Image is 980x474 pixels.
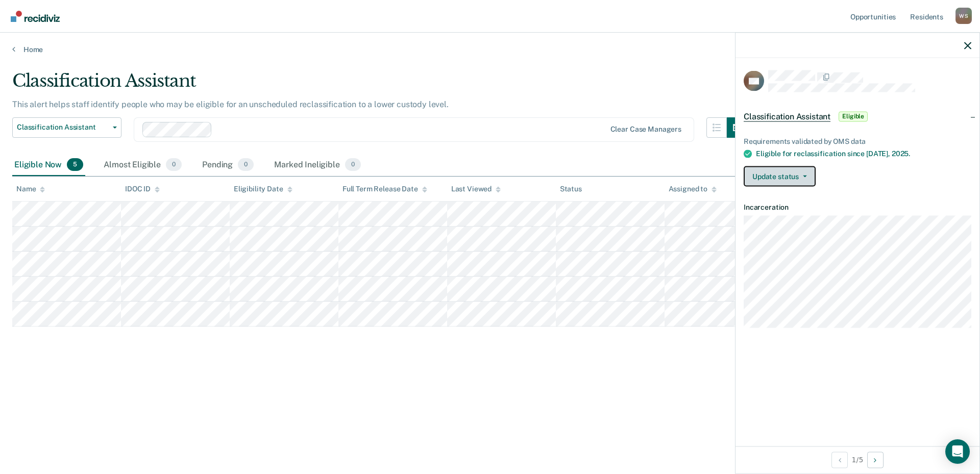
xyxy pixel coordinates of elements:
div: 1 / 5 [736,446,979,473]
div: Pending [200,154,256,177]
div: Full Term Release Date [342,185,427,193]
div: Eligible for reclassification since [DATE], [756,149,971,158]
dt: Incarceration [744,203,971,212]
div: Classification AssistantEligible [736,100,979,133]
div: Clear case managers [610,125,681,134]
div: Open Intercom Messenger [945,439,970,464]
div: Name [16,185,45,193]
div: Assigned to [669,185,717,193]
button: Update status [744,166,816,187]
div: W S [955,8,972,24]
a: Home [12,45,968,54]
span: 0 [238,158,254,171]
div: Classification Assistant [12,70,747,99]
div: Eligible Now [12,154,85,177]
div: IDOC ID [125,185,160,193]
div: Requirements validated by OMS data [744,137,971,145]
button: Previous Opportunity [831,452,848,468]
button: Profile dropdown button [955,8,972,24]
span: 0 [345,158,361,171]
div: Eligibility Date [234,185,292,193]
span: 0 [166,158,182,171]
span: Classification Assistant [744,111,830,121]
span: 2025. [892,149,910,158]
div: Status [560,185,582,193]
span: Classification Assistant [17,123,109,132]
span: Eligible [839,111,868,121]
div: Last Viewed [451,185,501,193]
button: Next Opportunity [867,452,884,468]
div: Marked Ineligible [272,154,363,177]
p: This alert helps staff identify people who may be eligible for an unscheduled reclassification to... [12,99,449,109]
span: 5 [67,158,83,171]
img: Recidiviz [11,11,60,22]
div: Almost Eligible [102,154,184,177]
